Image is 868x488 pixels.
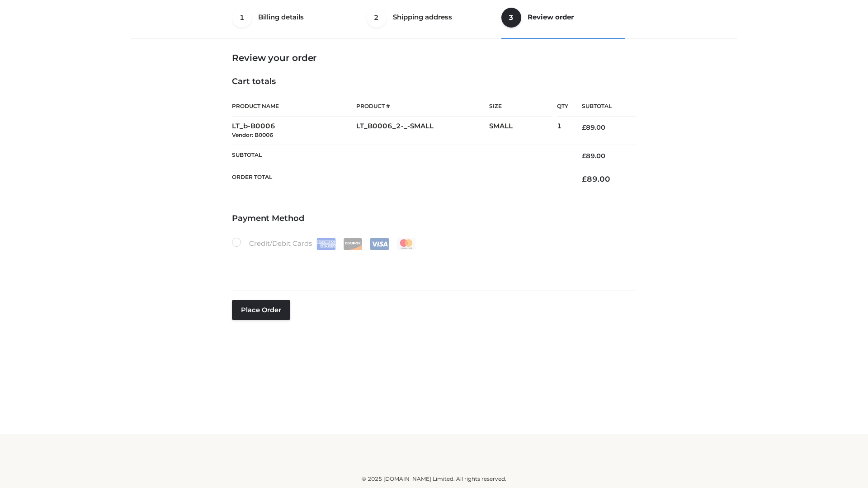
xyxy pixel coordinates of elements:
img: Visa [370,238,389,250]
h3: Review your order [232,52,636,63]
th: Order Total [232,167,568,191]
span: £ [582,123,586,131]
th: Product Name [232,96,356,117]
img: Discover [343,238,363,250]
button: Place order [232,300,290,320]
div: © 2025 [DOMAIN_NAME] Limited. All rights reserved. [134,474,734,483]
small: Vendor: B0006 [232,131,273,138]
label: Credit/Debit Cards [232,238,417,250]
span: £ [582,152,586,160]
iframe: Secure payment input frame [230,248,634,281]
h4: Payment Method [232,214,636,224]
img: Amex [316,238,336,250]
img: Mastercard [396,238,416,250]
span: £ [582,174,587,183]
bdi: 89.00 [582,174,610,183]
th: Subtotal [568,96,636,117]
td: 1 [557,117,568,145]
th: Size [489,96,552,117]
th: Qty [557,96,568,117]
td: LT_b-B0006 [232,117,356,145]
bdi: 89.00 [582,123,605,131]
h4: Cart totals [232,77,636,87]
td: SMALL [489,117,557,145]
bdi: 89.00 [582,152,605,160]
th: Product # [356,96,489,117]
th: Subtotal [232,145,568,167]
td: LT_B0006_2-_-SMALL [356,117,489,145]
